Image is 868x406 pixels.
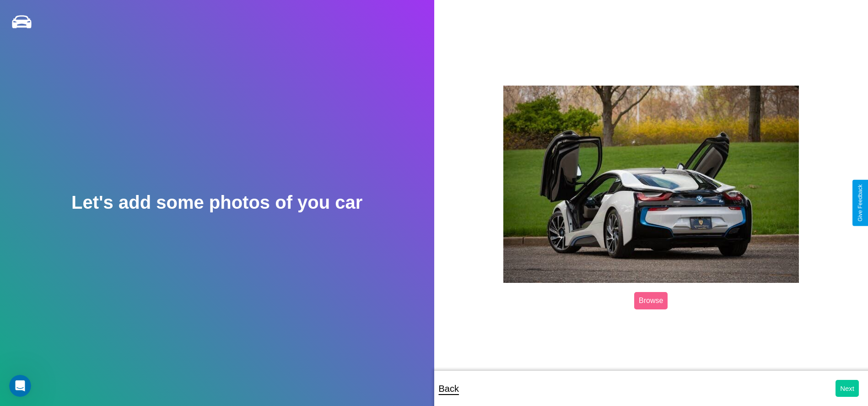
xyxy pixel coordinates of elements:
label: Browse [634,292,668,309]
p: Back [439,380,459,397]
button: Next [836,380,859,397]
img: posted [503,86,799,283]
h2: Let's add some photos of you car [71,192,362,213]
div: Give Feedback [857,184,863,222]
iframe: Intercom live chat [9,375,31,397]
